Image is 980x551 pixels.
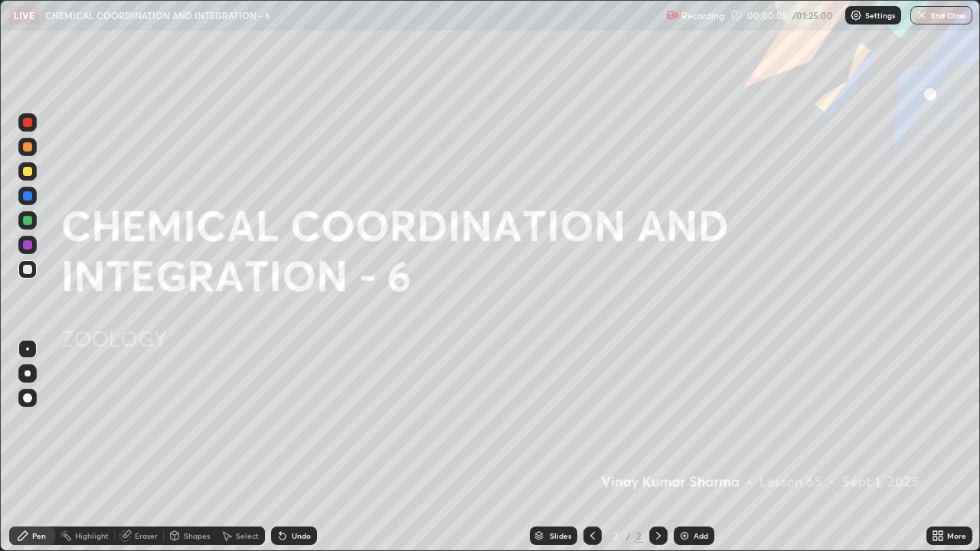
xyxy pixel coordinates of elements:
p: CHEMICAL COORDINATION AND INTEGRATION - 6 [45,9,270,21]
div: Slides [550,532,571,540]
div: / [626,531,631,540]
img: add-slide-button [678,530,691,542]
button: End Class [910,6,972,24]
img: recording.375f2c34.svg [666,9,678,21]
img: end-class-cross [916,9,928,21]
div: 2 [608,531,623,540]
div: Shapes [184,532,210,540]
div: Pen [32,532,46,540]
p: Settings [865,11,895,19]
div: More [947,532,966,540]
div: Add [694,532,708,540]
div: Highlight [75,532,109,540]
div: 2 [634,529,643,543]
p: LIVE [14,9,34,21]
p: Recording [681,10,724,21]
div: Undo [292,532,311,540]
div: Select [236,532,259,540]
img: class-settings-icons [850,9,862,21]
div: Eraser [135,532,158,540]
